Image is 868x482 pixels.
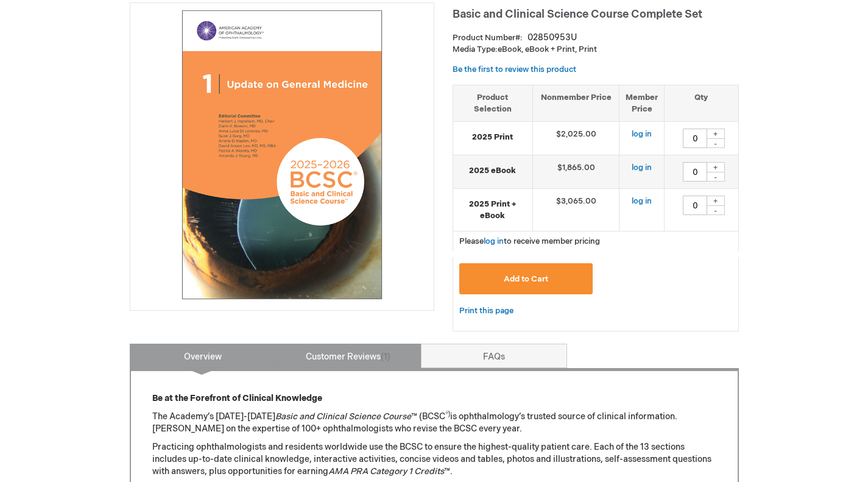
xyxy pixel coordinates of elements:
span: 1 [381,352,390,362]
th: Nonmember Price [532,85,619,121]
span: Basic and Clinical Science Course Complete Set [453,8,702,21]
a: Print this page [459,303,513,319]
a: log in [632,163,652,172]
td: $3,065.00 [532,189,619,232]
strong: Be at the Forefront of Clinical Knowledge [152,393,322,403]
th: Product Selection [453,85,533,121]
strong: Product Number [453,33,523,43]
p: eBook, eBook + Print, Print [453,44,739,55]
strong: 2025 Print + eBook [459,199,526,221]
a: Be the first to review this product [453,65,576,74]
div: + [707,196,725,206]
p: Practicing ophthalmologists and residents worldwide use the BCSC to ensure the highest-quality pa... [152,441,716,478]
em: Basic and Clinical Science Course [275,411,411,422]
input: Qty [683,196,707,215]
input: Qty [683,162,707,182]
em: AMA PRA Category 1 Credits [328,466,444,477]
th: Qty [665,85,738,121]
td: $2,025.00 [532,122,619,155]
span: Add to Cart [504,274,548,284]
img: Basic and Clinical Science Course Complete Set [136,9,428,300]
span: Please to receive member pricing [459,236,600,246]
strong: 2025 Print [459,132,526,143]
sup: ®) [445,411,450,418]
div: + [707,129,725,139]
a: FAQs [421,344,567,368]
td: $1,865.00 [532,155,619,189]
div: + [707,162,725,172]
th: Member Price [619,85,665,121]
a: Overview [130,344,276,368]
div: - [707,138,725,148]
a: Customer Reviews1 [275,344,422,368]
strong: Media Type: [453,44,498,54]
a: log in [632,196,652,206]
input: Qty [683,129,707,148]
div: - [707,172,725,182]
a: log in [484,236,504,246]
div: - [707,205,725,215]
a: log in [632,129,652,139]
div: 02850953U [528,32,577,44]
button: Add to Cart [459,263,593,294]
p: The Academy’s [DATE]-[DATE] ™ (BCSC is ophthalmology’s trusted source of clinical information. [P... [152,411,716,435]
strong: 2025 eBook [459,165,526,177]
